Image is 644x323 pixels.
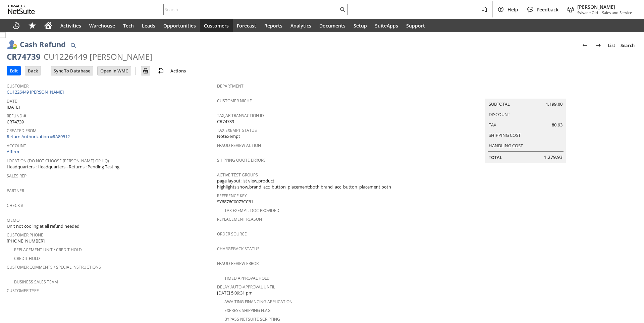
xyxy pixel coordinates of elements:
[552,122,562,128] span: 80.93
[507,6,518,13] span: Help
[577,4,632,10] span: [PERSON_NAME]
[7,158,109,164] a: Location (Do Not choose [PERSON_NAME] or HQ)
[123,22,134,29] span: Tech
[98,66,131,75] input: Open In WMC
[164,5,338,13] input: Search
[157,67,165,75] img: add-record.svg
[7,133,70,140] a: Return Authorization #RA89512
[217,231,247,237] a: Order Source
[224,308,271,313] a: Express Shipping Flag
[485,88,566,99] caption: Summary
[577,10,598,15] span: Sylvane Old
[489,122,496,128] a: Tax
[217,172,258,178] a: Active Test Groups
[44,51,152,62] div: CU1226449 [PERSON_NAME]
[7,149,19,155] a: Affirm
[217,261,259,266] a: Fraud Review Error
[7,217,19,223] a: Memo
[25,66,41,75] input: Back
[217,157,266,163] a: Shipping Quote Errors
[60,22,81,29] span: Activities
[7,164,119,170] span: Headquarters : Headquarters - Returns : Pending Testing
[489,111,510,117] a: Discount
[7,104,20,110] span: [DATE]
[12,21,20,30] svg: Recent Records
[163,22,196,29] span: Opportunities
[544,154,562,161] span: 1,279.93
[7,288,39,293] a: Customer Type
[24,19,40,32] div: Shortcuts
[7,83,29,89] a: Customer
[7,128,37,133] a: Created From
[8,5,35,14] svg: logo
[375,22,398,29] span: SuiteApps
[7,143,26,149] a: Account
[7,238,45,244] span: [PHONE_NUMBER]
[546,101,562,107] span: 1,199.00
[217,98,252,104] a: Customer Niche
[7,113,26,119] a: Refund #
[315,19,350,32] a: Documents
[217,193,247,199] a: Reference Key
[44,21,52,30] svg: Home
[489,132,521,138] a: Shipping Cost
[217,118,234,125] span: CR74739
[7,89,65,95] a: CU1226449 [PERSON_NAME]
[56,19,85,32] a: Activities
[217,83,244,89] a: Department
[7,173,26,179] a: Sales Rep
[489,154,502,160] a: Total
[14,256,40,261] a: Credit Hold
[20,39,66,50] h1: Cash Refund
[14,247,82,253] a: Replacement Unit / Credit Hold
[406,22,425,29] span: Support
[141,66,150,75] input: Print
[489,101,510,107] a: Subtotal
[224,208,279,213] a: Tax Exempt. Doc Provided
[217,133,240,140] span: NotExempt
[7,188,24,194] a: Partner
[290,22,311,29] span: Analytics
[371,19,402,32] a: SuiteApps
[7,203,23,208] a: Check #
[581,41,589,49] img: Previous
[138,19,159,32] a: Leads
[618,40,637,51] a: Search
[224,316,280,322] a: Bypass NetSuite Scripting
[217,290,253,296] span: [DATE] 5:09:31 pm
[286,19,315,32] a: Analytics
[537,6,558,13] span: Feedback
[28,21,36,30] svg: Shortcuts
[217,127,257,133] a: Tax Exempt Status
[85,19,119,32] a: Warehouse
[602,10,632,15] span: Sales and Service
[8,19,24,32] a: Recent Records
[142,67,150,75] img: Print
[7,51,41,62] div: CR74739
[217,246,260,252] a: Chargeback Status
[7,98,17,104] a: Date
[168,68,189,74] a: Actions
[594,41,602,49] img: Next
[233,19,260,32] a: Forecast
[200,19,233,32] a: Customers
[350,19,371,32] a: Setup
[7,264,101,270] a: Customer Comments / Special Instructions
[237,22,256,29] span: Forecast
[217,199,253,205] span: SY6876C0073CC61
[354,22,367,29] span: Setup
[489,143,523,149] a: Handling Cost
[7,119,24,125] span: CR74739
[224,275,270,281] a: Timed Approval Hold
[7,232,43,238] a: Customer Phone
[599,10,601,15] span: -
[217,178,424,190] span: page layout:list view,product highlights:show,brand_acc_button_placement:both,brand_acc_button_pl...
[217,143,261,148] a: Fraud Review Action
[402,19,429,32] a: Support
[51,66,93,75] input: Sync To Database
[7,223,79,229] span: Unit not cooling at all refund needed
[605,40,618,51] a: List
[264,22,282,29] span: Reports
[217,113,264,118] a: TaxJar Transaction ID
[159,19,200,32] a: Opportunities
